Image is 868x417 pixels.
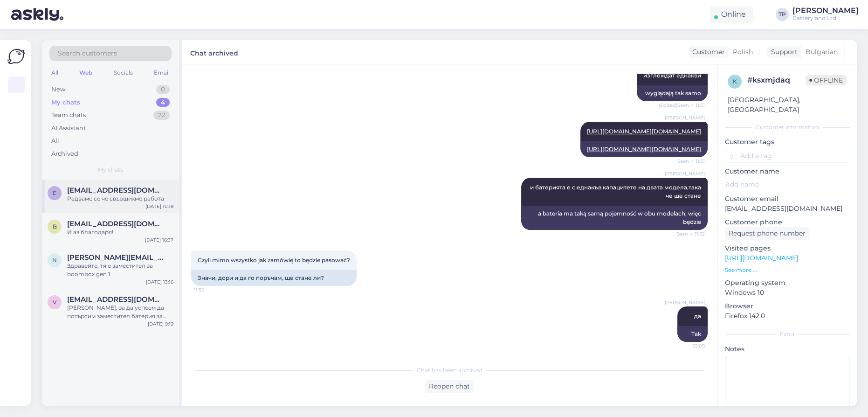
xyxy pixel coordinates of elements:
[53,189,56,196] span: e
[51,136,59,146] div: All
[190,46,238,58] label: Chat archived
[425,380,474,393] div: Reopen chat
[725,311,849,321] p: Firefox 142.0
[194,286,229,293] span: 11:56
[156,98,170,107] div: 4
[725,123,849,132] div: Customer information
[665,299,705,306] span: [PERSON_NAME]
[725,217,849,227] p: Customer phone
[587,128,701,135] a: [URL][DOMAIN_NAME][DOMAIN_NAME]
[145,236,173,243] div: [DATE] 16:37
[689,47,725,57] div: Customer
[710,6,753,23] div: Online
[806,47,838,57] span: Bulgarian
[67,295,164,304] span: vanesahristeva7@gmail.com
[637,85,708,101] div: wyglądają tak samo
[51,85,65,94] div: New
[67,220,164,228] span: biuro@areskomputer.com.pl
[521,206,708,230] div: a bateria ma taką samą pojemność w obu modelach, więc będzie
[67,186,164,195] span: evelyna99@abv.bg
[733,78,737,85] span: k
[725,194,849,204] p: Customer email
[191,270,357,286] div: Значи, дори и да го поръчам, ще стане ли?
[52,257,57,264] span: n
[776,8,789,21] div: TP
[58,49,117,58] span: Search customers
[792,14,859,22] div: Batteryland Ltd
[153,111,170,120] div: 72
[725,167,849,176] p: Customer name
[670,158,705,165] span: Seen ✓ 11:51
[156,85,170,94] div: 0
[152,67,172,79] div: Email
[67,228,173,236] div: И аз благодаря!
[725,243,849,253] p: Visited pages
[694,313,701,320] span: да
[725,288,849,298] p: Windows 10
[665,170,705,177] span: [PERSON_NAME]
[148,320,173,327] div: [DATE] 9:19
[53,299,56,306] span: v
[728,95,847,115] div: [GEOGRAPHIC_DATA], [GEOGRAPHIC_DATA]
[725,137,849,147] p: Customer tags
[67,195,173,203] div: Радваме се че свършихме работа
[733,47,753,57] span: Polish
[725,330,849,339] div: Extra
[725,266,849,274] p: See more ...
[145,203,173,210] div: [DATE] 10:18
[792,7,859,14] div: [PERSON_NAME]
[67,253,164,262] span: nikola.nikolov@mail.com
[146,278,173,285] div: [DATE] 13:16
[725,181,845,188] input: Add name
[643,72,701,79] span: изглеждат еднакви
[747,75,806,86] div: # ksxmjdaq
[725,149,849,163] input: Add a tag
[587,146,701,153] a: [URL][DOMAIN_NAME][DOMAIN_NAME]
[7,48,25,65] img: Askly Logo
[49,67,60,79] div: All
[670,342,705,349] span: 12:09
[67,304,173,320] div: [PERSON_NAME], за да успеем да потърсим заместител батерия за вашата прагосмукачка ще трабва да и...
[53,223,57,230] span: b
[725,301,849,311] p: Browser
[665,114,705,121] span: [PERSON_NAME]
[670,230,705,237] span: Seen ✓ 11:52
[725,204,849,214] p: [EMAIL_ADDRESS][DOMAIN_NAME]
[51,98,80,107] div: My chats
[67,262,173,278] div: Здравейте, тя е заместител за boombox gen 1
[806,75,847,85] span: Offline
[725,278,849,288] p: Operating system
[725,254,798,262] a: [URL][DOMAIN_NAME]
[677,326,708,342] div: Tak
[198,257,350,264] span: Czyli mimo wszystko jak zamówię to będzie pasować?
[98,166,123,174] span: My chats
[51,124,86,133] div: AI Assistant
[792,7,862,22] a: [PERSON_NAME]Batteryland Ltd
[417,366,482,375] span: Chat has been archived
[77,67,94,79] div: Web
[51,111,86,120] div: Team chats
[530,184,703,199] span: и батерията е с еднакъв капацитете на двата модела,така че ще стане
[659,102,705,109] span: (Edited) Seen ✓ 11:51
[51,149,78,159] div: Archived
[725,344,849,354] p: Notes
[112,67,135,79] div: Socials
[725,227,809,240] div: Request phone number
[767,47,798,57] div: Support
